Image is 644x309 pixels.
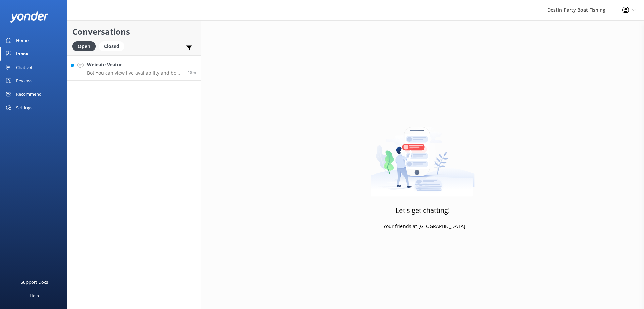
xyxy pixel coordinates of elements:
[16,61,33,74] div: Chatbot
[380,223,465,230] p: - Your friends at [GEOGRAPHIC_DATA]
[99,42,128,50] a: Closed
[87,70,182,76] p: Bot: You can view live availability and book your trip online at [URL][DOMAIN_NAME].
[21,275,48,289] div: Support Docs
[72,41,96,51] div: Open
[72,42,99,50] a: Open
[99,41,124,51] div: Closed
[67,55,201,81] a: Website VisitorBot:You can view live availability and book your trip online at [URL][DOMAIN_NAME]...
[16,47,29,61] div: Inbox
[16,101,32,114] div: Settings
[187,70,196,75] span: Oct 02 2025 11:32am (UTC -05:00) America/Cancun
[16,87,42,101] div: Recommend
[396,205,450,216] h3: Let's get chatting!
[16,74,32,87] div: Reviews
[72,25,196,38] h2: Conversations
[371,113,475,197] img: artwork of a man stealing a conversation from at giant smartphone
[16,34,29,47] div: Home
[87,61,182,68] h4: Website Visitor
[10,11,49,23] img: yonder-white-logo.png
[30,289,39,302] div: Help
